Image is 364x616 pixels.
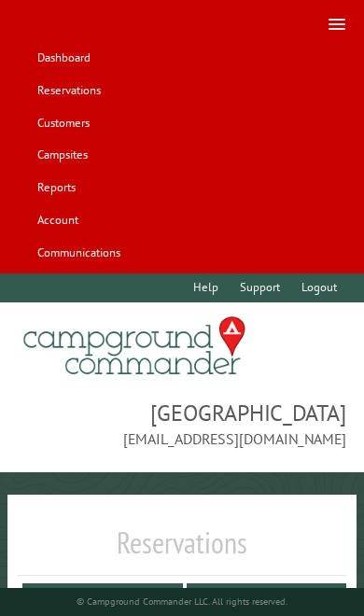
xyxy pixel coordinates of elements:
[18,310,251,383] img: Campground Commander
[28,238,129,267] a: Communications
[28,205,87,234] a: Account
[184,273,227,302] a: Help
[28,108,98,137] a: Customers
[18,525,345,576] h1: Reservations
[77,595,287,608] small: © Campground Commander LLC. All rights reserved.
[28,174,84,203] a: Reports
[231,273,288,302] a: Support
[28,77,109,105] a: Reservations
[28,141,96,170] a: Campsites
[18,398,345,450] span: [GEOGRAPHIC_DATA] [EMAIL_ADDRESS][DOMAIN_NAME]
[292,273,345,302] a: Logout
[28,44,99,73] a: Dashboard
